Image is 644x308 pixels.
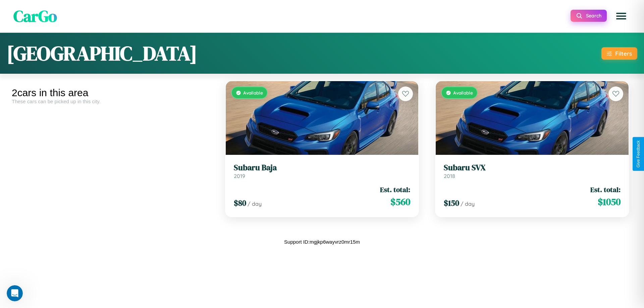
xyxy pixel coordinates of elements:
p: Support ID: mgjkp6wayvrz0mr15m [284,237,360,246]
h3: Subaru SVX [444,163,621,173]
h3: Subaru Baja [234,163,411,173]
div: These cars can be picked up in this city. [12,99,212,104]
span: Available [243,90,263,96]
span: Est. total: [380,185,410,194]
div: Filters [615,50,632,57]
button: Open menu [612,7,631,25]
span: $ 80 [234,197,246,208]
span: $ 1050 [598,195,621,208]
span: / day [248,200,262,207]
span: 2019 [234,173,245,179]
h1: [GEOGRAPHIC_DATA] [7,40,197,67]
span: / day [461,200,475,207]
iframe: Intercom live chat [7,285,23,301]
div: Give Feedback [636,140,641,168]
span: 2018 [444,173,455,179]
span: Est. total: [590,185,621,194]
button: Search [571,10,607,22]
span: $ 150 [444,197,459,208]
span: $ 560 [390,195,410,208]
span: Available [453,90,473,96]
div: 2 cars in this area [12,87,212,99]
span: Search [586,13,601,19]
a: Subaru Baja2019 [234,163,411,179]
a: Subaru SVX2018 [444,163,621,179]
span: CarGo [13,5,57,27]
button: Filters [601,47,637,60]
